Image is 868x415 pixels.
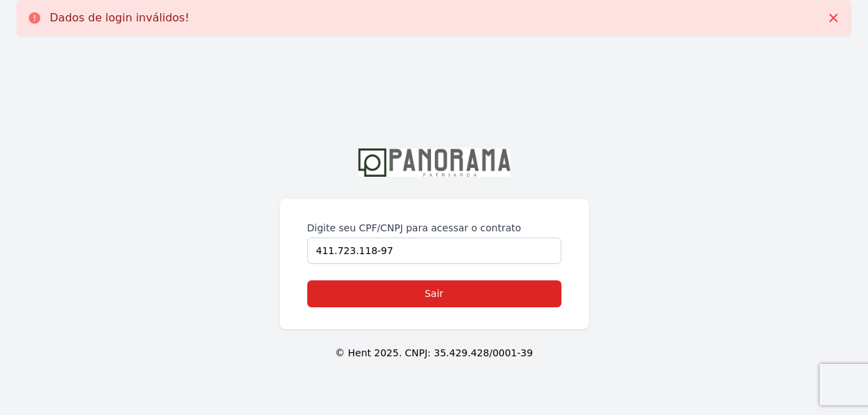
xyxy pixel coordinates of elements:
p: Dados de login inválidos! [50,11,189,25]
input: Digite seu CPF ou CNPJ [307,238,561,264]
img: LOGO%20PANORAMA%20PATRIARCA_baixaresolucao.jpg [358,148,510,176]
p: © Hent 2025. CNPJ: 35.429.428/0001-39 [22,346,846,360]
label: Digite seu CPF/CNPJ para acessar o contrato [307,221,561,235]
a: Sair [307,280,561,307]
